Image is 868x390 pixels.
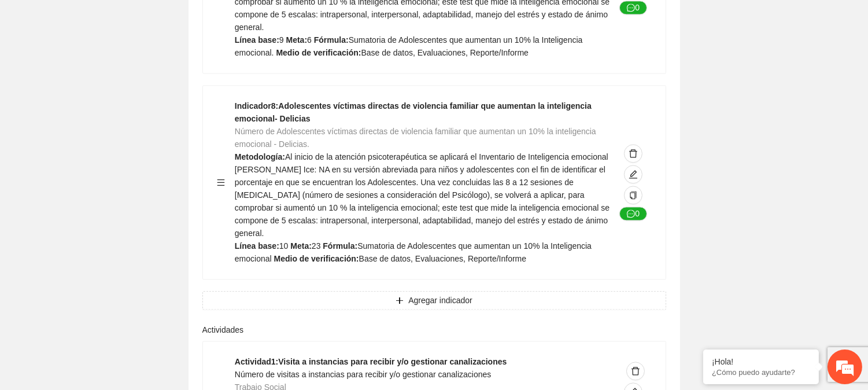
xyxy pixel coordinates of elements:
[627,366,644,376] span: delete
[67,128,160,245] span: Estamos en línea.
[202,291,666,310] button: plusAgregar indicador
[235,152,610,238] span: Al inicio de la atención psicoterapéutica se aplicará el Inventario de Inteligencia emocional [PE...
[625,149,642,158] span: delete
[627,3,635,13] span: message
[235,35,279,45] strong: Línea base:
[712,357,810,366] div: ¡Hola!
[629,191,637,200] span: copy
[712,368,810,377] p: ¿Cómo puedo ayudarte?
[307,35,312,45] span: 6
[619,1,647,14] button: message0
[217,178,225,186] span: menu
[361,48,529,57] span: Base de datos, Evaluaciones, Reporte/Informe
[235,127,596,149] span: Número de Adolescentes víctimas directas de violencia familiar que aumentan un 10% la inteligenci...
[619,207,647,220] button: message0
[279,241,289,251] span: 10
[6,264,220,304] textarea: Escriba su mensaje y pulse “Intro”
[625,170,642,179] span: edit
[290,241,312,251] strong: Meta:
[626,362,645,380] button: delete
[359,254,527,263] span: Base de datos, Evaluaciones, Reporte/Informe
[235,370,492,379] span: Número de visitas a instancias para recibir y/o gestionar canalizaciones
[624,144,642,163] button: delete
[235,357,507,366] strong: Actividad 1 : Visita a instancias para recibir y/o gestionar canalizaciones
[276,48,361,57] strong: Medio de verificación:
[235,241,279,251] strong: Línea base:
[60,59,194,74] div: Chatee con nosotros ahora
[279,35,284,45] span: 9
[627,209,635,219] span: message
[235,35,583,57] span: Sumatoria de Adolescentes que aumentan un 10% la Inteligencia emocional.
[624,165,642,183] button: edit
[235,152,285,161] strong: Metodología:
[274,254,359,263] strong: Medio de verificación:
[235,241,592,263] span: Sumatoria de Adolescentes que aumentan un 10% la Inteligencia emocional
[408,294,472,307] span: Agregar indicador
[312,241,321,251] span: 23
[624,186,642,204] button: copy
[235,101,592,123] strong: Indicador 8 : Adolescentes víctimas directas de violencia familiar que aumentan la inteligencia e...
[286,35,308,45] strong: Meta:
[314,35,349,45] strong: Fórmula:
[396,296,404,306] span: plus
[190,6,217,34] div: Minimizar ventana de chat en vivo
[202,323,244,336] label: Actividades
[323,241,357,251] strong: Fórmula:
